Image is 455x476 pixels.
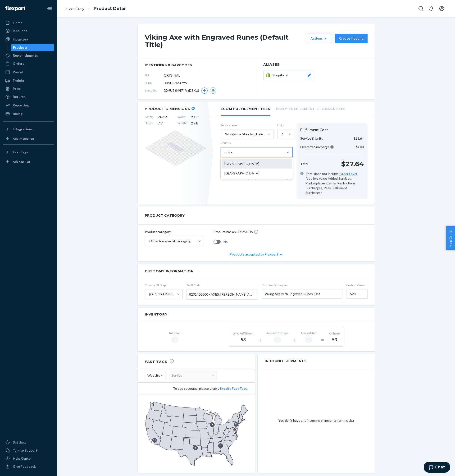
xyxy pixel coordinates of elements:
button: Shopify6 [263,70,314,80]
a: Parcel [3,68,54,76]
span: DX9UE6M47YV [164,81,187,85]
div: = [321,336,324,344]
p: Total [300,161,308,166]
button: Actions [307,34,332,43]
p: $27.64 [341,159,364,169]
div: Add Integration [13,137,34,141]
li: Ecom Fulfillment Storage Fees [276,102,346,115]
a: Add Integration [3,135,54,142]
a: Order Level [339,172,357,176]
div: ― [274,336,281,343]
div: [GEOGRAPHIC_DATA] [222,169,292,178]
button: Fast Tags [3,148,54,156]
span: Length [145,115,154,119]
div: To see coverage, please enable . [145,386,248,391]
span: " [162,121,164,125]
div: Returns [13,94,25,99]
p: Product has an SDS/MSDS [214,229,253,234]
span: Customs Description [262,283,342,287]
button: Talk to Support [3,447,54,454]
a: Shopify Fast Tags [219,386,247,390]
span: DX9UE6M47YV (DSKU) [164,88,199,93]
span: " [166,115,167,119]
label: Service Level [221,123,273,127]
span: identifiers & barcodes [145,63,249,68]
div: Integrations [13,127,33,132]
div: 53 [329,337,340,343]
ol: breadcrumbs [61,2,130,16]
span: Width [177,115,187,119]
div: Reporting [13,103,29,108]
input: 1 [281,132,282,137]
input: Country[GEOGRAPHIC_DATA][GEOGRAPHIC_DATA] [225,150,233,155]
div: Products accepted by Flexport [230,247,282,261]
div: Settings [13,440,26,445]
button: Give Feedback [3,463,54,470]
h1: Viking Axe with Engraved Runes (Default Title) [145,34,305,48]
a: Settings [3,439,54,446]
div: Give Feedback [13,464,36,469]
span: " [197,115,199,119]
a: Inbounds [3,27,54,35]
span: 8201400000 - AXES, [PERSON_NAME] AND SIMILAR HEWING TOOLS AND PARTS THEREOF, OF BASE METAL [189,290,253,298]
span: No [223,239,228,244]
input: Other (no special packaging) [149,239,149,243]
a: Products [11,44,54,51]
div: Freight [13,78,24,83]
div: Help Center [13,456,32,461]
span: Customs Value [346,283,368,287]
h2: Product Dimensions [145,107,190,111]
p: $23.64 [354,136,364,141]
a: Add Fast Tag [3,158,54,165]
a: Inventory [64,6,85,11]
span: Weight [177,121,187,126]
button: Close Navigation [45,4,54,13]
h2: Fast Tags [145,359,174,364]
a: Orders [3,60,54,67]
a: Inventory [3,36,54,43]
div: + [258,336,262,344]
span: 2.15 [191,115,206,119]
div: Home [13,20,22,25]
div: Inventory [13,37,28,42]
div: Orders [13,61,24,66]
div: Add Fast Tag [13,160,30,164]
div: Fast Tags [13,150,28,155]
span: SKU [145,73,164,77]
div: Products [13,45,28,50]
span: 2.9 lb [191,121,206,126]
span: 6 [286,73,288,78]
span: Height [145,121,154,126]
a: Replenishments [3,52,54,59]
div: 53 [233,337,254,343]
div: Other (no special packaging) [149,239,191,243]
span: Shopify [273,73,286,78]
div: Actions [310,36,328,41]
div: 1 [282,132,284,137]
a: Freight [3,77,54,84]
a: Prep [3,85,54,92]
div: ― [171,336,178,343]
div: Service [169,371,217,380]
div: Inbounds [13,28,27,33]
a: Returns [3,93,54,101]
div: [GEOGRAPHIC_DATA] [149,292,176,297]
a: Billing [3,110,54,118]
div: You don't have any incoming shipments for this sku [258,368,375,473]
button: Help Center [446,226,455,250]
li: Ecom Fulfillment Fees [221,102,270,116]
span: Country Of Origin [145,283,183,287]
div: Reserve Storage [266,331,288,335]
input: Customs Value [346,289,368,299]
span: Barcodes [145,88,164,92]
div: Inbound [169,331,180,335]
button: Open account menu [437,4,446,13]
div: + [293,336,296,344]
p: Service & Units [300,136,323,141]
span: Website [147,371,160,380]
div: ― [305,336,312,343]
input: [GEOGRAPHIC_DATA] [149,292,149,297]
div: Worldwide Standard Delivered Duty Unpaid [225,132,267,137]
